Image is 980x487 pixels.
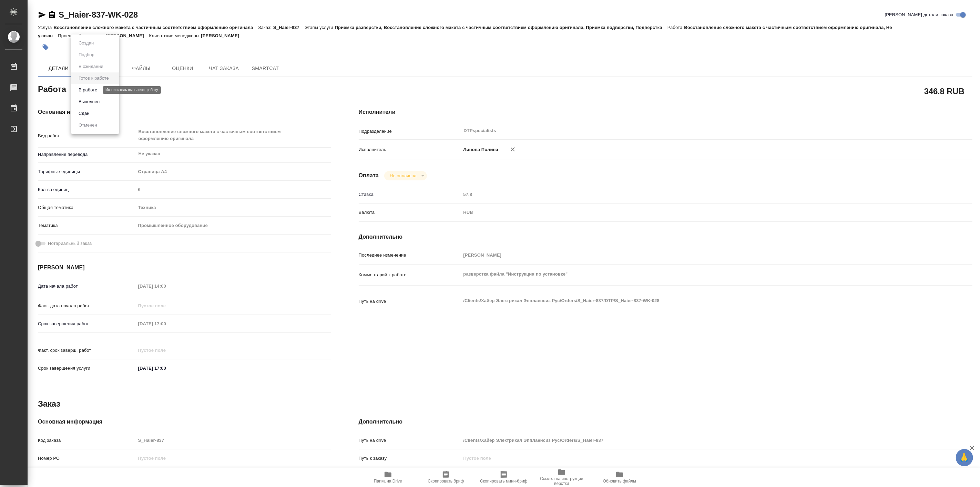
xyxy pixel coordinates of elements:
[76,63,105,70] button: В ожидании
[76,121,99,129] button: Отменен
[76,110,91,117] button: Сдан
[76,98,102,106] button: Выполнен
[76,74,111,82] button: Готов к работе
[76,86,99,94] button: В работе
[76,39,96,47] button: Создан
[76,51,96,59] button: Подбор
